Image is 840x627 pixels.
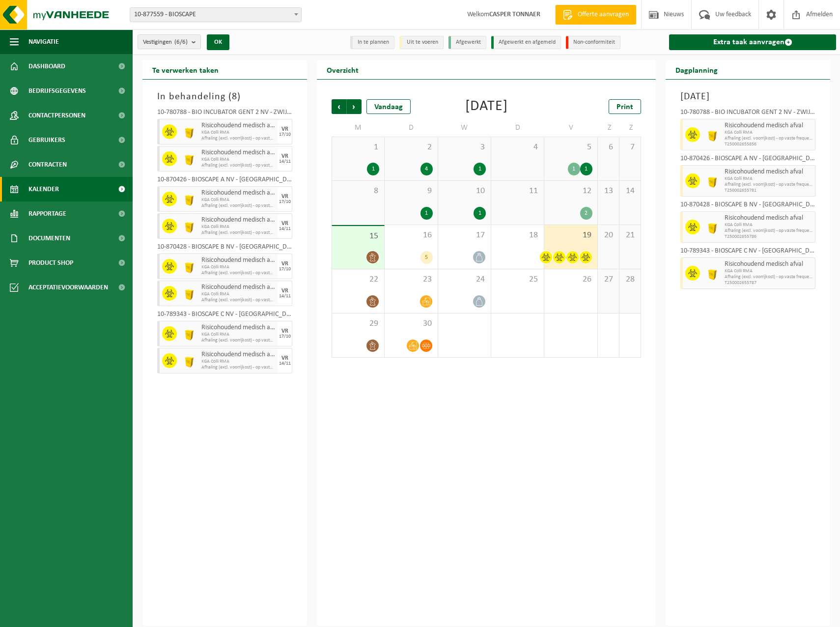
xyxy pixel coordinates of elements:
[725,214,812,222] span: Risicohoudend medisch afval
[207,34,229,50] button: OK
[347,99,362,114] span: Volgende
[138,34,201,49] button: Vestigingen(6/6)
[705,127,720,142] img: LP-SB-00050-HPE-22
[549,142,592,153] span: 5
[182,151,196,166] img: LP-SB-00050-HPE-22
[28,177,59,201] span: Kalender
[350,36,394,49] li: In te plannen
[281,261,288,267] div: VR
[624,186,636,197] span: 14
[201,332,275,338] span: KGA Colli RMA
[28,79,86,103] span: Bedrijfsgegevens
[705,173,720,188] img: LP-SB-00050-HPE-22
[619,119,641,137] td: Z
[603,274,614,285] span: 27
[201,157,275,163] span: KGA Colli RMA
[496,186,539,197] span: 11
[680,155,815,165] div: 10-870426 - BIOSCAPE A NV - [GEOGRAPHIC_DATA]
[201,149,275,157] span: Risicohoudend medisch afval
[603,230,614,241] span: 20
[603,186,614,197] span: 13
[174,39,188,45] count: (6/6)
[332,119,385,137] td: M
[420,251,433,264] div: 5
[385,119,438,137] td: D
[28,275,108,300] span: Acceptatievoorwaarden
[725,176,812,182] span: KGA Colli RMA
[279,132,291,137] div: 17/10
[474,207,486,220] div: 1
[279,199,291,204] div: 17/10
[332,99,346,114] span: Vorige
[725,274,812,280] span: Afhaling (excl. voorrijkost) - op vaste frequentie
[575,10,631,20] span: Offerte aanvragen
[201,256,275,264] span: Risicohoudend medisch afval
[281,355,288,361] div: VR
[438,119,491,137] td: W
[390,318,432,329] span: 30
[281,126,288,132] div: VR
[496,142,539,153] span: 4
[201,197,275,203] span: KGA Colli RMA
[549,186,592,197] span: 12
[279,159,291,164] div: 14/11
[281,288,288,294] div: VR
[549,274,592,285] span: 26
[390,142,432,153] span: 2
[201,189,275,197] span: Risicohoudend medisch afval
[616,103,633,111] span: Print
[201,230,275,236] span: Afhaling (excl. voorrijkost) - op vaste frequentie
[705,266,720,281] img: LP-SB-00050-HPE-22
[549,230,592,241] span: 19
[680,201,815,211] div: 10-870428 - BIOSCAPE B NV - [GEOGRAPHIC_DATA]
[624,142,636,153] span: 7
[366,99,411,114] div: Vandaag
[157,89,292,104] h3: In behandeling ( )
[182,124,196,139] img: LP-SB-00050-HPE-22
[580,163,592,175] div: 1
[281,221,288,227] div: VR
[443,142,486,153] span: 3
[337,318,379,329] span: 29
[465,99,508,114] div: [DATE]
[201,338,275,343] span: Afhaling (excl. voorrijkost) - op vaste frequentie
[496,230,539,241] span: 18
[443,274,486,285] span: 24
[390,186,432,197] span: 9
[555,5,636,25] a: Offerte aanvragen
[390,274,432,285] span: 23
[448,36,486,49] li: Afgewerkt
[317,60,368,79] h2: Overzicht
[201,163,275,169] span: Afhaling (excl. voorrijkost) - op vaste frequentie
[201,359,275,365] span: KGA Colli RMA
[399,36,444,49] li: Uit te voeren
[28,201,66,226] span: Rapportage
[337,186,379,197] span: 8
[28,128,65,152] span: Gebruikers
[725,130,812,136] span: KGA Colli RMA
[201,130,275,136] span: KGA Colli RMA
[725,142,812,147] span: T250002655856
[201,284,275,291] span: Risicohoudend medisch afval
[28,152,67,177] span: Contracten
[725,188,812,194] span: T250002655781
[201,324,275,332] span: Risicohoudend medisch afval
[130,8,301,22] span: 10-877559 - BIOSCAPE
[182,353,196,368] img: LP-SB-00050-HPE-22
[725,168,812,176] span: Risicohoudend medisch afval
[157,109,292,119] div: 10-780788 - BIO INCUBATOR GENT 2 NV - ZWIJNAARDE
[680,89,815,104] h3: [DATE]
[201,136,275,142] span: Afhaling (excl. voorrijkost) - op vaste frequentie
[201,122,275,130] span: Risicohoudend medisch afval
[603,142,614,153] span: 6
[666,60,728,79] h2: Dagplanning
[182,326,196,341] img: LP-SB-00050-HPE-22
[705,220,720,234] img: LP-SB-00050-HPE-22
[182,286,196,301] img: LP-SB-00050-HPE-22
[201,264,275,270] span: KGA Colli RMA
[609,99,641,114] a: Print
[201,270,275,276] span: Afhaling (excl. voorrijkost) - op vaste frequentie
[491,36,561,49] li: Afgewerkt en afgemeld
[580,207,592,220] div: 2
[201,203,275,209] span: Afhaling (excl. voorrijkost) - op vaste frequentie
